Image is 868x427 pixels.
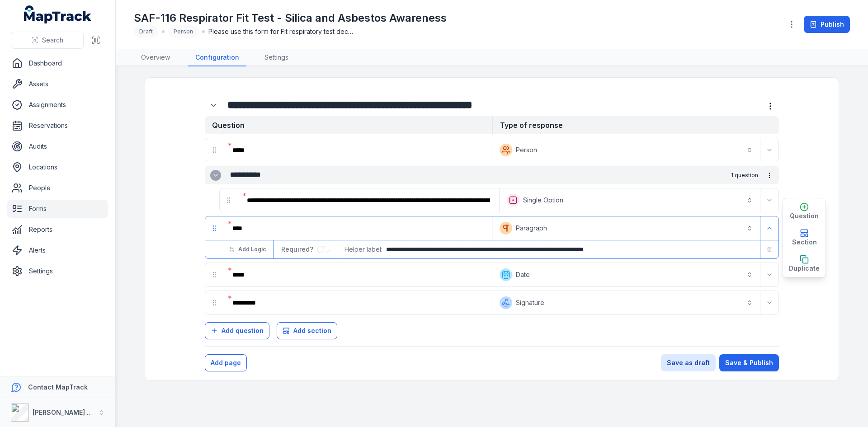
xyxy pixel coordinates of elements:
[33,408,107,416] strong: [PERSON_NAME] Group
[7,117,108,135] a: Reservations
[205,266,223,284] div: drag
[492,116,779,134] strong: Type of response
[205,141,223,159] div: drag
[494,265,758,285] button: Date
[220,191,238,209] div: drag
[790,211,819,221] span: Question
[225,293,490,313] div: :r2r:-form-item-label
[762,296,777,310] button: Expand
[7,200,108,218] a: Forms
[188,49,246,66] a: Configuration
[134,25,158,38] div: Draft
[7,137,108,155] a: Audits
[344,245,382,254] span: Helper label:
[211,146,218,154] svg: drag
[210,170,221,181] button: Expand
[134,49,177,66] a: Overview
[225,265,490,285] div: :r2l:-form-item-label
[208,27,353,36] span: Please use this form for Fit respiratory test declaration
[7,221,108,239] a: Reports
[205,116,492,134] strong: Question
[317,246,330,253] input: :r3j:-form-item-label
[205,97,222,114] button: Expand
[238,246,266,253] span: Add Logic
[494,293,758,313] button: Signature
[762,168,777,183] button: more-detail
[11,32,84,49] button: Search
[731,172,758,179] span: 1 question
[42,36,63,45] span: Search
[222,326,264,335] span: Add question
[762,221,777,235] button: Expand
[762,143,777,157] button: Expand
[783,198,826,225] button: Question
[293,326,331,335] span: Add section
[494,218,758,238] button: Paragraph
[494,140,758,160] button: Person
[211,225,218,232] svg: drag
[762,98,779,115] button: more-detail
[211,299,218,306] svg: drag
[792,238,817,247] span: Section
[7,158,108,176] a: Locations
[211,271,218,278] svg: drag
[7,54,108,72] a: Dashboard
[783,225,826,251] button: Section
[661,354,716,371] button: Save as draft
[281,245,317,253] span: Required?
[205,294,223,312] div: drag
[7,179,108,197] a: People
[28,383,88,391] strong: Contact MapTrack
[501,190,758,210] button: Single Option
[7,75,108,93] a: Assets
[223,242,272,257] button: Add Logic
[168,25,198,38] div: Person
[24,5,92,23] a: MapTrack
[205,219,223,237] div: drag
[762,267,777,282] button: Expand
[7,96,108,114] a: Assignments
[205,97,224,114] div: :r1n:-form-item-label
[7,241,108,259] a: Alerts
[762,193,777,207] button: Expand
[225,140,490,160] div: :r1v:-form-item-label
[257,49,296,66] a: Settings
[205,354,247,371] button: Add page
[225,218,490,238] div: :r2f:-form-item-label
[240,190,497,210] div: :r29:-form-item-label
[719,354,779,371] button: Save & Publish
[789,264,820,273] span: Duplicate
[277,322,337,339] button: Add section
[804,16,850,33] button: Publish
[7,262,108,280] a: Settings
[134,11,447,25] h1: SAF-116 Respirator Fit Test - Silica and Asbestos Awareness
[783,251,826,277] button: Duplicate
[205,322,269,339] button: Add question
[225,197,232,204] svg: drag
